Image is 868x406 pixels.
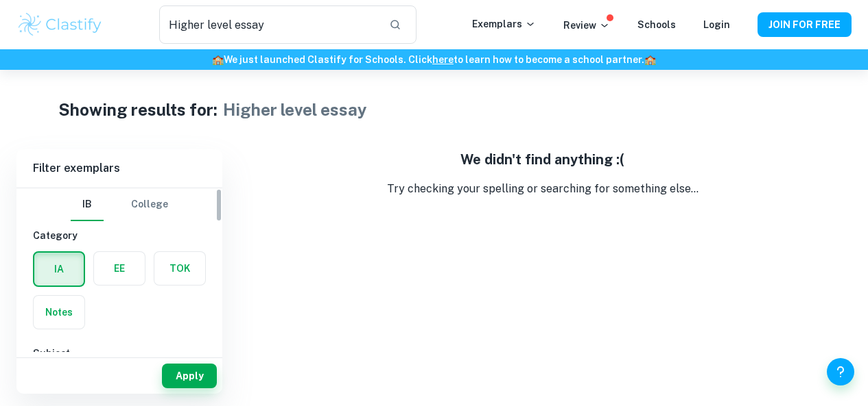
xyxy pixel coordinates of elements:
[94,252,145,285] button: EE
[637,19,676,30] a: Schools
[33,228,206,243] h6: Category
[758,12,852,37] button: JOIN FOR FREE
[159,5,379,44] input: Search for any exemplars...
[3,52,865,67] h6: We just launched Clastify for Schools. Click to learn how to become a school partner.
[432,54,454,65] a: here
[233,149,852,170] h5: We didn't find anything :(
[212,54,224,65] span: 🏫
[34,253,84,286] button: IA
[58,97,218,122] h1: Showing results for:
[154,252,205,285] button: TOK
[71,188,168,221] div: Filter type choice
[233,181,852,197] p: Try checking your spelling or searching for something else...
[16,149,222,188] h6: Filter exemplars
[16,11,104,38] img: Clastify logo
[472,16,536,31] p: Exemplars
[34,296,84,329] button: Notes
[703,19,730,30] a: Login
[71,188,104,221] button: IB
[131,188,168,221] button: College
[223,97,367,122] h1: Higher level essay
[563,18,610,33] p: Review
[827,358,854,385] button: Help and Feedback
[33,346,206,361] h6: Subject
[644,54,656,65] span: 🏫
[162,364,217,388] button: Apply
